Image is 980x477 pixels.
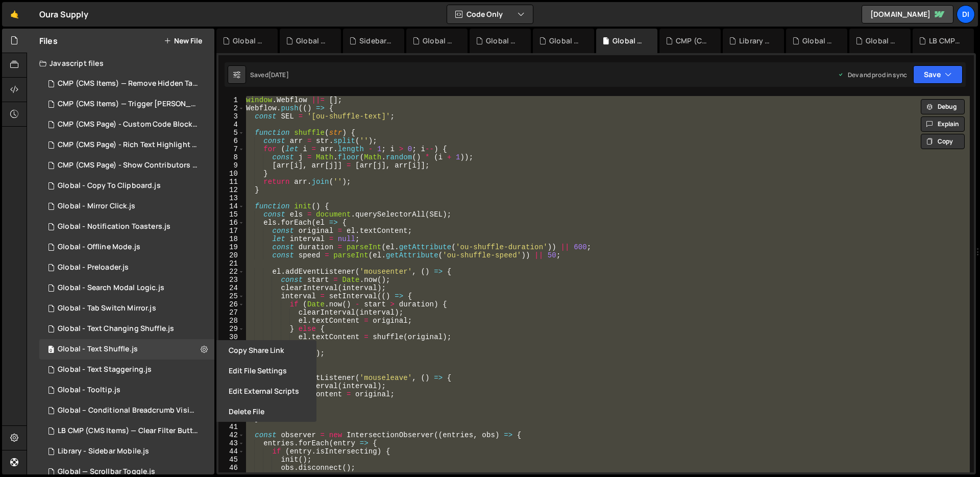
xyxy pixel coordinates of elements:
[218,104,244,112] div: 2
[612,36,645,46] div: Global - Text Shuffle.js
[48,346,54,354] span: 0
[58,79,199,88] div: CMP (CMS Items) — Remove Hidden Tags on Load.js
[218,464,244,472] div: 46
[58,406,199,415] div: Global – Conditional Breadcrumb Visibility.js
[218,121,244,129] div: 4
[921,99,965,114] button: Debug
[218,161,244,170] div: 9
[58,324,174,333] div: Global - Text Changing Shuffle.js
[39,135,218,155] div: 14937/44597.js
[218,300,244,308] div: 26
[216,401,316,422] button: Delete File
[296,36,329,46] div: Global - Tab Switch Mirror.js
[218,333,244,341] div: 30
[802,36,835,46] div: Global - Offline Mode.js
[359,36,392,46] div: Sidebar — UI States & Interactions.css
[39,360,214,380] div: 14937/44781.js
[39,196,214,217] div: 14937/44471.js
[58,243,140,252] div: Global - Offline Mode.js
[58,181,161,190] div: Global - Copy To Clipboard.js
[218,243,244,251] div: 19
[58,467,155,476] div: Global — Scrollbar Toggle.js
[250,70,289,79] div: Saved
[39,237,214,257] div: 14937/44586.js
[58,426,199,436] div: LB CMP (CMS Items) — Clear Filter Buttons.js
[218,210,244,219] div: 15
[39,74,218,94] div: 14937/43535.js
[58,365,152,374] div: Global - Text Staggering.js
[862,5,953,23] a: [DOMAIN_NAME]
[218,276,244,284] div: 23
[218,178,244,186] div: 11
[39,441,214,462] div: 14937/44593.js
[233,36,265,46] div: Global - Text Changing Shuffle.js
[58,100,199,109] div: CMP (CMS Items) — Trigger [PERSON_NAME] on Save.js
[216,361,316,381] button: Edit File Settings
[39,339,214,360] div: 14937/44779.js
[39,114,218,135] div: 14937/44281.js
[423,36,455,46] div: Global - Text Staggering.css
[921,116,965,132] button: Explain
[58,447,149,456] div: Library - Sidebar Mobile.js
[866,36,898,46] div: Global - Notification Toasters.js
[39,217,214,237] div: 14937/44585.js
[838,70,907,79] div: Dev and prod in sync
[218,259,244,268] div: 21
[218,145,244,153] div: 7
[39,278,214,298] div: 14937/44851.js
[39,400,218,421] div: 14937/44170.js
[58,202,135,211] div: Global - Mirror Click.js
[39,94,218,114] div: 14937/43515.js
[929,36,962,46] div: LB CMP (CMS Items) — Clear Filter Buttons.js
[447,5,533,23] button: Code Only
[218,423,244,431] div: 41
[27,53,214,74] div: Javascript files
[218,202,244,210] div: 14
[39,155,218,176] div: 14937/44194.js
[39,319,214,339] div: Global - Text Changing Shuffle.js
[39,421,218,441] div: 14937/43376.js
[58,263,129,272] div: Global - Preloader.js
[218,153,244,161] div: 8
[218,170,244,178] div: 10
[218,235,244,243] div: 18
[218,186,244,194] div: 12
[676,36,708,46] div: CMP (CMS Page) - Rich Text Highlight Pill.js
[218,439,244,447] div: 43
[58,120,199,129] div: CMP (CMS Page) - Custom Code Block Setup.js
[486,36,519,46] div: Global - Search Modal Logic.js
[218,219,244,227] div: 16
[58,222,170,231] div: Global - Notification Toasters.js
[218,268,244,276] div: 22
[218,431,244,439] div: 42
[216,381,316,401] button: Edit External Scripts
[58,345,138,354] div: Global - Text Shuffle.js
[218,308,244,317] div: 27
[39,380,214,400] div: 14937/44562.js
[58,304,156,313] div: Global - Tab Switch Mirror.js
[268,70,289,79] div: [DATE]
[913,65,963,84] button: Save
[216,340,316,361] button: Copy share link
[218,317,244,325] div: 28
[218,284,244,292] div: 24
[39,35,58,46] h2: Files
[218,137,244,145] div: 6
[921,134,965,149] button: Copy
[218,194,244,202] div: 13
[218,129,244,137] div: 5
[218,456,244,464] div: 45
[39,176,214,196] div: 14937/44582.js
[218,227,244,235] div: 17
[39,257,214,278] div: 14937/43958.js
[39,298,214,319] div: 14937/44975.js
[957,5,975,23] a: Di
[218,251,244,259] div: 20
[739,36,772,46] div: Library - Sidebar Mobile.js
[218,292,244,300] div: 25
[549,36,582,46] div: Global - Text Staggering.js
[58,140,199,150] div: CMP (CMS Page) - Rich Text Highlight Pill.js
[58,283,164,293] div: Global - Search Modal Logic.js
[218,447,244,456] div: 44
